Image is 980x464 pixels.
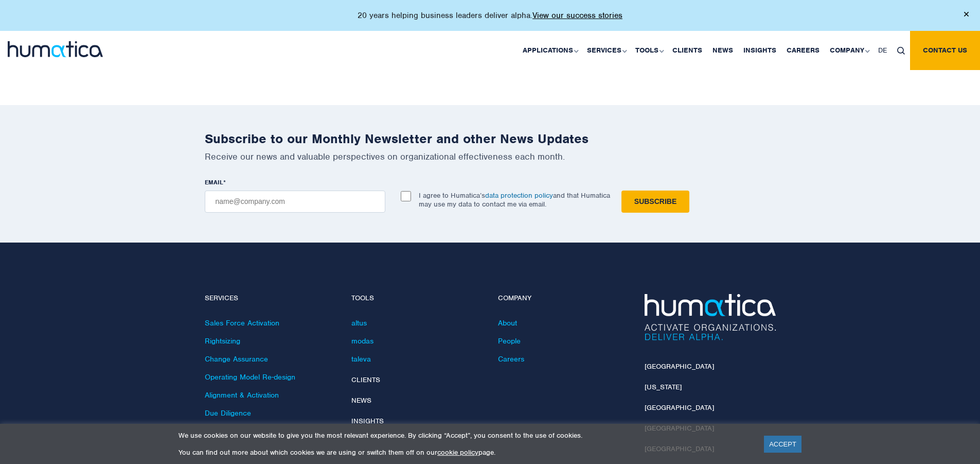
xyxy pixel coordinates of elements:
[351,294,483,303] h4: Tools
[351,396,371,405] a: News
[485,191,553,200] a: data protection policy
[205,408,251,418] a: Due Diligence
[205,354,268,364] a: Change Assurance
[401,191,411,201] input: I agree to Humatica’sdata protection policyand that Humatica may use my data to contact me via em...
[8,41,103,57] img: logo
[358,10,622,21] p: 20 years helping business leaders deliver alpha.
[205,178,223,186] span: EMAIL
[351,336,373,346] a: modas
[873,31,892,70] a: DE
[518,31,582,70] a: Applications
[205,318,279,328] a: Sales Force Activation
[498,336,521,346] a: People
[205,131,776,147] h2: Subscribe to our Monthly Newsletter and other News Updates
[645,403,714,412] a: [GEOGRAPHIC_DATA]
[582,31,630,70] a: Services
[205,372,295,382] a: Operating Model Re-design
[764,436,801,453] a: ACCEPT
[205,390,279,400] a: Alignment & Activation
[205,336,240,346] a: Rightsizing
[910,31,980,70] a: Contact us
[532,10,622,21] a: View our success stories
[630,31,667,70] a: Tools
[621,191,689,213] input: Subscribe
[645,294,776,340] img: Humatica
[738,31,781,70] a: Insights
[351,354,371,364] a: taleva
[179,431,751,440] p: We use cookies on our website to give you the most relevant experience. By clicking “Accept”, you...
[645,362,714,371] a: [GEOGRAPHIC_DATA]
[351,318,367,328] a: altus
[351,417,384,425] a: Insights
[498,354,524,364] a: Careers
[205,191,385,213] input: name@company.com
[179,448,751,457] p: You can find out more about which cookies we are using or switch them off on our page.
[897,47,905,55] img: search_icon
[825,31,873,70] a: Company
[781,31,825,70] a: Careers
[498,318,517,328] a: About
[205,151,776,162] p: Receive our news and valuable perspectives on organizational effectiveness each month.
[437,448,478,457] a: cookie policy
[645,383,682,391] a: [US_STATE]
[498,294,629,303] h4: Company
[419,191,610,209] p: I agree to Humatica’s and that Humatica may use my data to contact me via email.
[351,375,380,384] a: Clients
[878,46,887,55] span: DE
[707,31,738,70] a: News
[667,31,707,70] a: Clients
[205,294,336,303] h4: Services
